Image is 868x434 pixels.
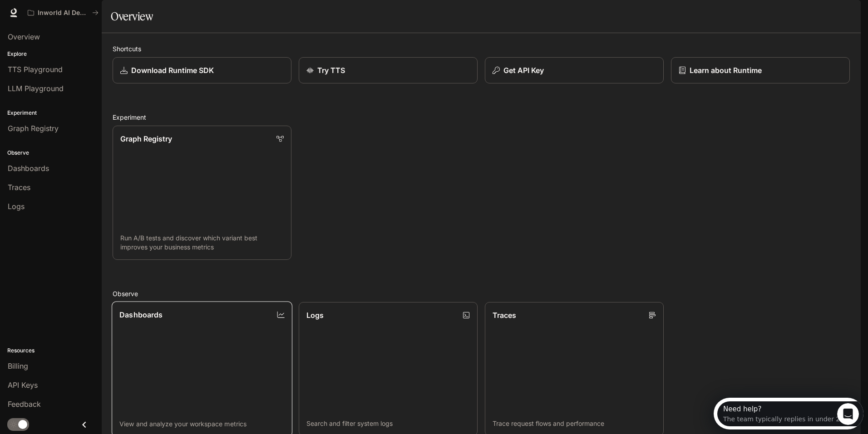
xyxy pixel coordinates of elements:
p: Inworld AI Demos [38,9,89,17]
button: Get API Key [485,57,664,83]
h2: Observe [113,289,850,298]
p: Logs [306,310,324,321]
h2: Shortcuts [113,44,850,54]
p: View and analyze your workspace metrics [119,419,285,429]
p: Try TTS [317,65,345,76]
p: Trace request flows and performance [493,419,656,428]
p: Traces [493,310,516,321]
p: Graph Registry [120,133,172,144]
button: All workspaces [24,4,103,22]
p: Learn about Runtime [690,65,762,76]
p: Run A/B tests and discover which variant best improves your business metrics [120,234,284,252]
div: The team typically replies in under 2h [10,15,130,24]
p: Get API Key [503,65,544,76]
a: Graph RegistryRun A/B tests and discover which variant best improves your business metrics [113,126,291,260]
a: Download Runtime SDK [113,57,291,83]
h2: Experiment [113,112,850,122]
p: Search and filter system logs [306,419,470,428]
div: Need help? [10,8,130,15]
iframe: Intercom live chat [837,403,859,425]
a: Learn about Runtime [671,57,850,83]
h1: Overview [111,7,153,25]
p: Dashboards [119,309,163,320]
div: Open Intercom Messenger [4,4,157,29]
a: Try TTS [299,57,478,83]
p: Download Runtime SDK [131,65,214,76]
iframe: Intercom live chat discovery launcher [714,398,863,429]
